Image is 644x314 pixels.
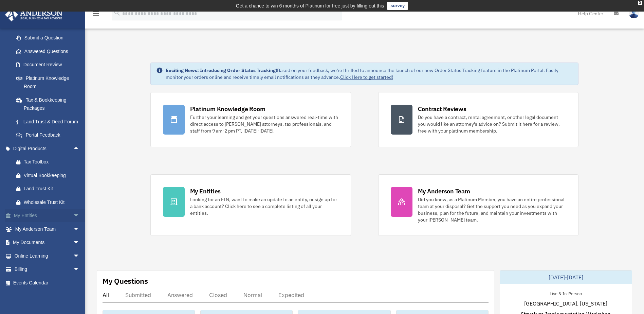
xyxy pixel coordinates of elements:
a: My Entities Looking for an EIN, want to make an update to an entity, or sign up for a bank accoun... [150,174,351,236]
a: Platinum Knowledge Room [10,71,90,93]
a: Platinum Knowledge Room Further your learning and get your questions answered real-time with dire... [150,92,351,147]
img: Anderson Advisors Platinum Portal [3,8,65,21]
div: Answered [167,292,193,298]
a: Tax & Bookkeeping Packages [10,93,90,115]
span: arrow_drop_down [73,209,87,223]
a: Submit a Question [10,31,90,45]
div: Based on your feedback, we're thrilled to announce the launch of our new Order Status Tracking fe... [166,67,573,81]
div: My Questions [103,276,148,286]
div: Further your learning and get your questions answered real-time with direct access to [PERSON_NAM... [190,114,338,134]
div: Wholesale Trust Kit [24,198,81,207]
span: arrow_drop_down [73,249,87,263]
div: Closed [209,292,227,298]
img: User Pic [629,8,639,18]
a: survey [387,2,408,10]
span: arrow_drop_down [73,236,87,250]
a: My Entitiesarrow_drop_down [5,209,90,223]
div: My Anderson Team [418,187,470,195]
div: Did you know, as a Platinum Member, you have an entire professional team at your disposal? Get th... [418,196,566,223]
div: Normal [243,292,262,298]
strong: Exciting News: Introducing Order Status Tracking! [166,67,277,73]
span: [GEOGRAPHIC_DATA], [US_STATE] [524,299,607,308]
a: Click Here to get started! [340,74,393,80]
a: Wholesale Trust Kit [10,195,90,209]
div: Virtual Bookkeeping [24,171,81,180]
span: arrow_drop_down [73,222,87,236]
div: Live & In-Person [544,290,587,297]
a: Document Review [10,58,90,72]
div: All [103,292,109,298]
div: Expedited [278,292,304,298]
a: Land Trust & Deed Forum [10,115,90,128]
div: Contract Reviews [418,105,466,113]
a: Portal Feedback [10,128,90,142]
a: My Documentsarrow_drop_down [5,236,90,249]
div: Platinum Knowledge Room [190,105,265,113]
a: Digital Productsarrow_drop_up [5,142,90,155]
a: My Anderson Teamarrow_drop_down [5,222,90,236]
div: Land Trust Kit [24,185,81,193]
a: Online Learningarrow_drop_down [5,249,90,263]
div: close [638,1,642,5]
a: My Anderson Team Did you know, as a Platinum Member, you have an entire professional team at your... [378,174,579,236]
i: menu [92,10,100,18]
div: My Entities [190,187,221,195]
a: Events Calendar [5,276,90,290]
span: arrow_drop_up [73,142,87,156]
div: Get a chance to win 6 months of Platinum for free just by filling out this [236,2,384,10]
a: Billingarrow_drop_down [5,263,90,276]
a: Tax Toolbox [10,155,90,169]
a: Land Trust Kit [10,182,90,196]
i: search [113,9,121,17]
a: Contract Reviews Do you have a contract, rental agreement, or other legal document you would like... [378,92,579,147]
a: Answered Questions [10,45,90,58]
a: Virtual Bookkeeping [10,169,90,182]
span: arrow_drop_down [73,263,87,277]
div: Do you have a contract, rental agreement, or other legal document you would like an attorney's ad... [418,114,566,134]
div: [DATE]-[DATE] [500,271,632,284]
div: Tax Toolbox [24,158,81,166]
a: menu [92,12,100,18]
div: Submitted [125,292,151,298]
div: Looking for an EIN, want to make an update to an entity, or sign up for a bank account? Click her... [190,196,338,216]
